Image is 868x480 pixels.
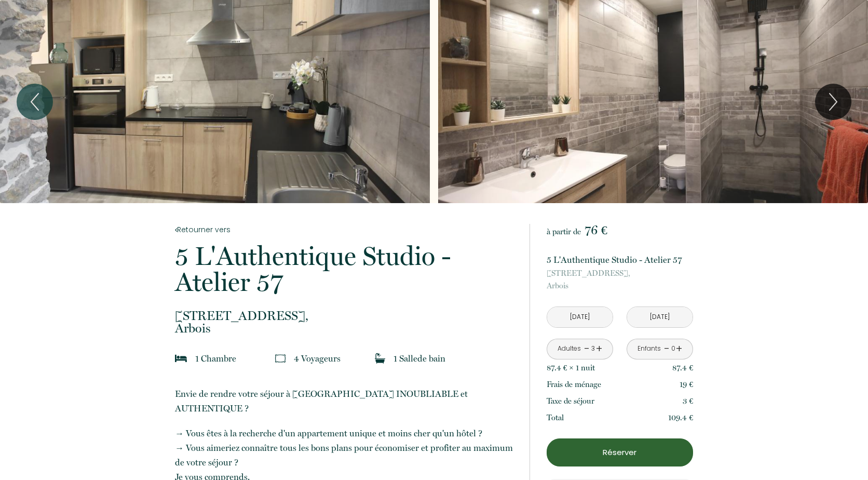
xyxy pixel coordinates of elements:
button: Réserver [547,438,693,466]
button: Next [815,84,851,120]
a: - [664,341,670,357]
img: guests [275,353,286,364]
p: Arbois [547,267,693,292]
span: [STREET_ADDRESS], [547,267,693,279]
div: 3 [590,344,595,354]
div: 0 [671,344,676,354]
input: Arrivée [547,307,613,327]
p: 87.4 € × 1 nuit [547,362,595,374]
p: Envie de rendre votre séjour à [GEOGRAPHIC_DATA] INOUBLIABLE et AUTHENTIQUE ? [175,386,516,416]
p: Frais de ménage [547,378,601,391]
span: [STREET_ADDRESS], [175,310,516,322]
p: Arbois [175,310,516,335]
p: 4 Voyageur [294,351,341,366]
span: s [337,353,341,364]
p: Taxe de séjour [547,395,594,407]
p: 5 L'Authentique Studio - Atelier 57 [175,243,516,295]
a: + [676,341,682,357]
p: 1 Chambre [195,351,236,366]
div: Enfants [638,344,661,354]
span: 76 € [585,223,607,237]
p: Total [547,411,564,424]
div: Adultes [558,344,581,354]
a: + [596,341,602,357]
p: 1 Salle de bain [394,351,445,366]
button: Previous [17,84,53,120]
p: 3 € [683,395,693,407]
p: 5 L'Authentique Studio - Atelier 57 [547,252,693,267]
p: Réserver [550,446,689,459]
p: 19 € [680,378,693,391]
p: 109.4 € [668,411,693,424]
input: Départ [627,307,693,327]
a: Retourner vers [175,224,516,235]
a: - [584,341,590,357]
span: à partir de [547,227,581,236]
p: 87.4 € [672,362,693,374]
